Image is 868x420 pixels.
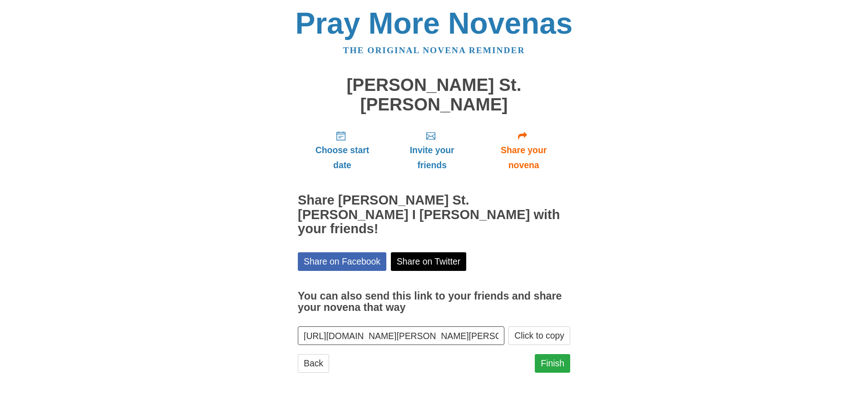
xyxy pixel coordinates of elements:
a: Share on Facebook [298,252,386,271]
a: Finish [535,354,570,373]
button: Click to copy [508,326,570,345]
a: Share your novena [477,123,570,177]
span: Share your novena [486,143,561,173]
span: Invite your friends [396,143,468,173]
a: Share on Twitter [391,252,467,271]
span: Choose start date [307,143,378,173]
a: The original novena reminder [343,45,525,55]
h2: Share [PERSON_NAME] St. [PERSON_NAME] I [PERSON_NAME] with your friends! [298,193,570,237]
a: Choose start date [298,123,387,177]
a: Back [298,354,329,373]
h3: You can also send this link to your friends and share your novena that way [298,290,570,314]
h1: [PERSON_NAME] St. [PERSON_NAME] [298,75,570,114]
a: Invite your friends [387,123,477,177]
a: Pray More Novenas [296,6,573,40]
